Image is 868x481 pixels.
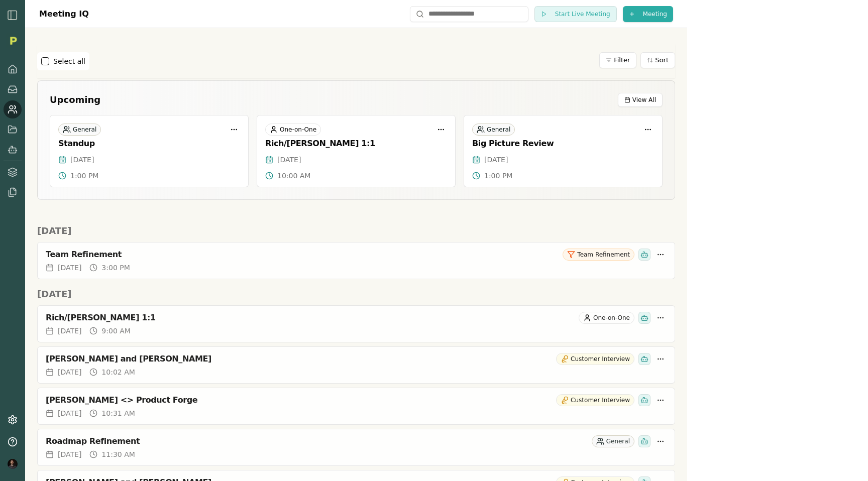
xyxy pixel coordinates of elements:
[638,394,650,406] div: Smith has been invited
[618,93,663,107] button: View All
[58,449,81,459] span: [DATE]
[579,312,634,324] div: One-on-One
[70,155,94,165] span: [DATE]
[37,346,675,384] a: [PERSON_NAME] and [PERSON_NAME]Customer Interview[DATE]10:02 AM
[101,408,135,418] span: 10:31 AM
[50,93,100,107] h2: Upcoming
[46,395,552,405] div: [PERSON_NAME] <> Product Forge
[58,139,240,149] div: Standup
[638,249,650,261] div: Smith has been invited
[592,435,634,447] div: General
[435,124,447,136] button: More options
[277,155,301,165] span: [DATE]
[599,52,636,68] button: Filter
[472,124,515,136] div: General
[70,171,98,181] span: 1:00 PM
[46,436,588,446] div: Roadmap Refinement
[534,6,617,22] button: Start Live Meeting
[101,449,135,459] span: 11:30 AM
[556,394,634,406] div: Customer Interview
[101,263,130,273] span: 3:00 PM
[563,249,634,261] div: Team Refinement
[37,287,675,301] h2: [DATE]
[655,249,667,261] button: More options
[46,354,552,364] div: [PERSON_NAME] and [PERSON_NAME]
[655,312,667,324] button: More options
[638,435,650,447] div: Smith has been invited
[37,242,675,279] a: Team RefinementTeam Refinement[DATE]3:00 PM
[556,353,634,365] div: Customer Interview
[8,459,18,469] img: profile
[7,9,19,21] img: sidebar
[632,96,656,104] span: View All
[101,326,131,336] span: 9:00 AM
[655,394,667,406] button: More options
[37,429,675,466] a: Roadmap RefinementGeneral[DATE]11:30 AM
[642,124,654,136] button: More options
[655,435,667,447] button: More options
[472,139,654,149] div: Big Picture Review
[6,33,21,48] img: Organization logo
[39,8,89,20] h1: Meeting IQ
[58,263,81,273] span: [DATE]
[53,56,85,66] label: Select all
[58,367,81,377] span: [DATE]
[46,250,559,260] div: Team Refinement
[484,155,508,165] span: [DATE]
[555,10,610,18] span: Start Live Meeting
[37,305,675,342] a: Rich/[PERSON_NAME] 1:1One-on-One[DATE]9:00 AM
[37,224,675,238] h2: [DATE]
[58,124,101,136] div: General
[4,433,22,451] button: Help
[643,10,667,18] span: Meeting
[58,408,81,418] span: [DATE]
[638,312,650,324] div: Smith has been invited
[638,353,650,365] div: Smith has been invited
[37,388,675,425] a: [PERSON_NAME] <> Product ForgeCustomer Interview[DATE]10:31 AM
[484,171,512,181] span: 1:00 PM
[277,171,310,181] span: 10:00 AM
[46,313,575,323] div: Rich/[PERSON_NAME] 1:1
[655,353,667,365] button: More options
[265,124,321,136] div: One-on-One
[58,326,81,336] span: [DATE]
[228,124,240,136] button: More options
[101,367,135,377] span: 10:02 AM
[265,139,447,149] div: Rich/[PERSON_NAME] 1:1
[640,52,675,68] button: Sort
[623,6,673,22] button: Meeting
